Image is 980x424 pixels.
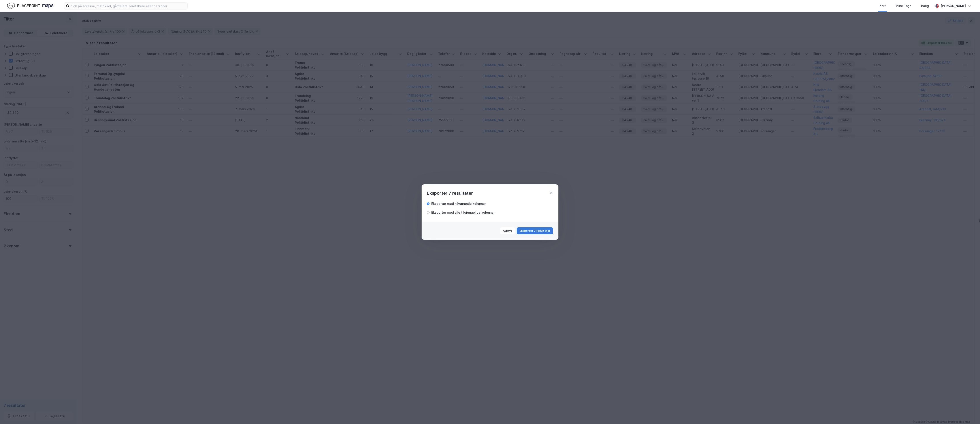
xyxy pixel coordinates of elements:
iframe: Chat Widget [958,403,980,424]
div: Kart [880,3,886,9]
input: Søk på adresse, matrikkel, gårdeiere, leietakere eller personer [70,3,187,9]
div: Eksporter 7 resultater [427,190,473,197]
div: Eksporter med alle tilgjengelige kolonner [431,210,495,215]
button: Avbryt [500,227,515,234]
div: Bolig [921,3,929,9]
div: [PERSON_NAME] [941,3,966,9]
div: Kontrollprogram for chat [958,403,980,424]
img: logo.f888ab2527a4732fd821a326f86c7f29.svg [7,2,53,10]
button: Eksporter 7 resultater [517,227,553,234]
div: Mine Tags [895,3,911,9]
div: Eksporter med nåværende kolonner [431,201,486,206]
